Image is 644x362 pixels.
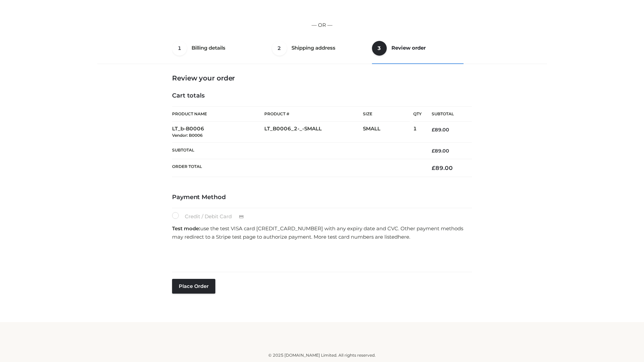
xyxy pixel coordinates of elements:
bdi: 89.00 [432,165,453,171]
bdi: 89.00 [432,127,449,133]
td: 1 [413,122,422,143]
strong: Test mode: [172,225,200,232]
th: Product # [264,106,363,122]
div: © 2025 [DOMAIN_NAME] Limited. All rights reserved. [100,352,544,359]
th: Order Total [172,159,422,177]
span: £ [432,165,435,171]
span: £ [432,148,435,154]
label: Credit / Debit Card [172,212,251,221]
th: Size [363,107,410,122]
iframe: Secure payment input frame [171,243,471,268]
bdi: 89.00 [432,148,449,154]
td: SMALL [363,122,413,143]
img: Credit / Debit Card [235,213,248,221]
h4: Payment Method [172,194,472,201]
td: LT_B0006_2-_-SMALL [264,122,363,143]
th: Product Name [172,106,264,122]
th: Qty [413,106,422,122]
h4: Cart totals [172,92,472,100]
button: Place order [172,279,215,294]
h3: Review your order [172,74,472,82]
small: Vendor: B0006 [172,133,203,138]
p: use the test VISA card [CREDIT_CARD_NUMBER] with any expiry date and CVC. Other payment methods m... [172,224,472,241]
th: Subtotal [422,107,472,122]
span: £ [432,127,435,133]
p: — OR — [100,21,544,29]
th: Subtotal [172,142,422,159]
a: here [398,234,409,240]
td: LT_b-B0006 [172,122,264,143]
